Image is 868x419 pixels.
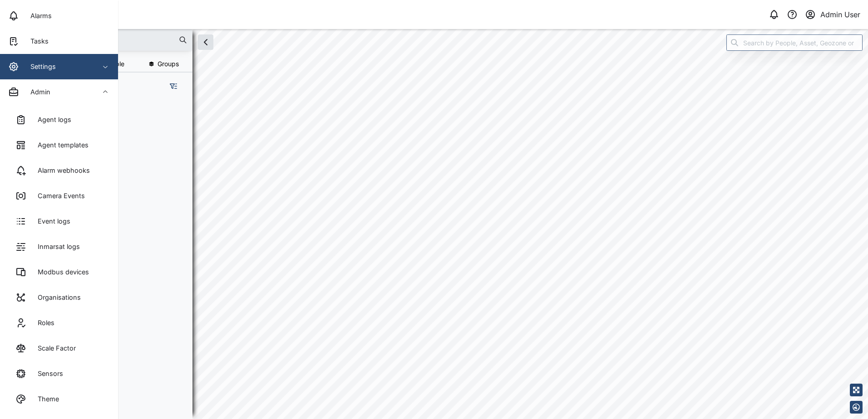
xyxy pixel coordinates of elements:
[31,267,89,277] div: Modbus devices
[7,209,111,234] a: Event logs
[31,318,54,328] div: Roles
[820,9,860,20] div: Admin User
[24,11,52,21] div: Alarms
[31,369,63,379] div: Sensors
[7,107,111,132] a: Agent logs
[7,234,111,259] a: Inmarsat logs
[7,336,111,361] a: Scale Factor
[31,394,59,404] div: Theme
[7,361,111,386] a: Sensors
[24,62,56,72] div: Settings
[7,158,111,183] a: Alarm webhooks
[7,285,111,310] a: Organisations
[804,8,861,21] button: Admin User
[31,292,81,302] div: Organisations
[24,36,49,46] div: Tasks
[7,183,111,209] a: Camera Events
[7,259,111,285] a: Modbus devices
[29,29,868,419] canvas: Map
[31,343,76,353] div: Scale Factor
[7,310,111,336] a: Roles
[31,191,85,201] div: Camera Events
[31,166,90,175] div: Alarm webhooks
[726,34,863,51] input: Search by People, Asset, Geozone or Place
[31,115,71,125] div: Agent logs
[7,132,111,158] a: Agent templates
[7,386,111,412] a: Theme
[158,61,179,67] span: Groups
[31,216,70,226] div: Event logs
[24,87,50,97] div: Admin
[31,242,80,252] div: Inmarsat logs
[31,140,89,150] div: Agent templates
